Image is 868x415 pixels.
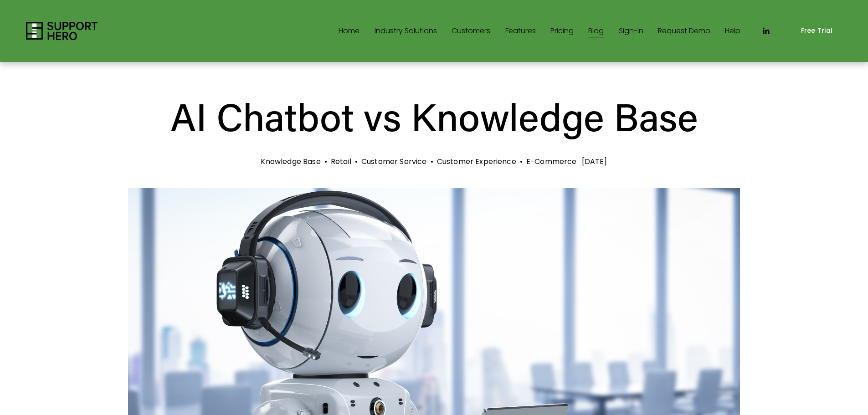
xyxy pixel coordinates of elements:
img: Support Hero [26,22,98,40]
a: Customers [452,24,490,38]
h1: AI Chatbot vs Knowledge Base [128,89,740,143]
a: Customer Experience [437,156,516,167]
a: Help [725,24,740,38]
a: Knowledge Base [261,156,320,167]
a: Features [505,24,536,38]
span: Industry Solutions [375,25,437,38]
a: E-Commerce [526,156,577,167]
a: folder dropdown [375,24,437,38]
a: Retail [331,156,351,167]
a: Blog [588,24,604,38]
a: Pricing [550,24,574,38]
a: Free Trial [791,21,842,41]
a: LinkedIn [761,26,770,36]
a: Customer Service [361,156,427,167]
a: Sign-in [619,24,643,38]
a: Request Demo [658,24,710,38]
span: [DATE] [582,156,607,167]
a: Home [339,24,360,38]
